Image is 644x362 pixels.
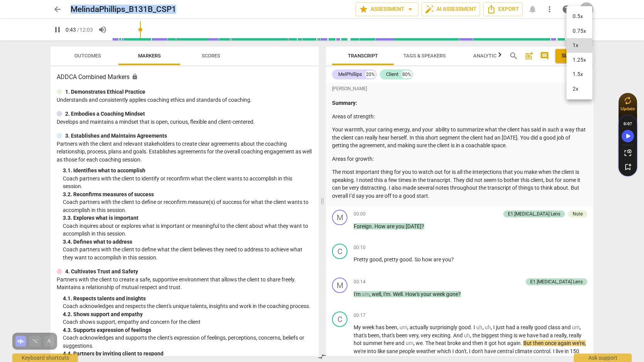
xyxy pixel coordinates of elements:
[566,38,592,53] li: 1x
[566,67,592,82] li: 1.5x
[566,53,592,67] li: 1.25x
[566,9,592,24] li: 0.5x
[566,24,592,39] li: 0.75x
[566,82,592,96] li: 2x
